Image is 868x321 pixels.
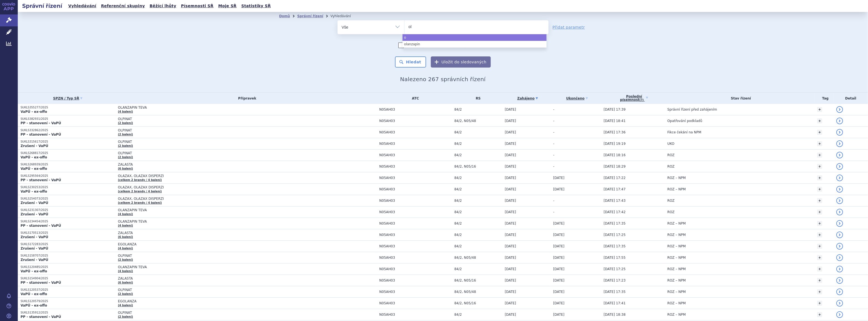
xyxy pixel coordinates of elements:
[553,108,554,111] span: -
[553,313,565,317] span: [DATE]
[553,153,554,157] span: -
[118,231,257,235] span: ZALASTA
[817,210,822,215] a: +
[505,301,516,305] span: [DATE]
[21,311,115,315] p: SUKLS135912/2025
[118,247,133,250] a: (4 balení)
[379,130,451,134] span: N05AH03
[836,186,843,193] a: detail
[21,277,115,280] p: SUKLS154904/2025
[817,164,822,169] a: +
[604,256,626,260] span: [DATE] 17:55
[21,303,47,307] strong: VaPÚ - ex-offo
[21,117,115,121] p: SUKLS382931/2025
[604,290,626,294] span: [DATE] 17:35
[330,12,358,20] li: Vyhledávání
[379,244,451,248] span: N05AH03
[118,299,257,303] span: EGOLANZA
[604,93,665,104] a: Poslednípísemnost(?)
[665,93,814,104] th: Stav řízení
[553,94,601,102] a: Ukončeno
[118,110,133,113] a: (4 balení)
[400,76,486,83] span: Nalezeno 267 správních řízení
[21,235,48,239] strong: Zrušení - VaPÚ
[118,185,257,189] span: OLAZAX, OLAZAX DISPERZI
[115,93,377,104] th: Přípravek
[505,176,516,180] span: [DATE]
[667,130,701,134] span: Fikce čekání na NPM
[667,119,702,123] span: Opatřování podkladů
[640,98,644,102] abbr: (?)
[21,167,47,171] strong: VaPÚ - ex-offo
[553,210,554,214] span: -
[279,14,290,18] a: Domů
[817,301,822,306] a: +
[667,108,717,111] span: Správní řízení před zahájením
[379,233,451,237] span: N05AH03
[21,163,115,166] p: SUKLS268939/2025
[21,133,61,136] strong: PP - stanovení - VaPÚ
[376,93,451,104] th: ATC
[379,256,451,260] span: N05AH03
[505,244,516,248] span: [DATE]
[118,235,133,238] a: (6 balení)
[604,233,626,237] span: [DATE] 17:25
[379,187,451,191] span: N05AH03
[454,187,502,191] span: 84/2
[505,187,516,191] span: [DATE]
[553,142,554,146] span: -
[118,281,133,284] a: (6 balení)
[604,176,626,180] span: [DATE] 17:22
[817,198,822,203] a: +
[21,258,48,262] strong: Zrušení - VaPÚ
[667,290,686,294] span: ROZ – NPM
[402,34,547,41] li: o
[118,265,257,269] span: OLANZAPIN TEVA
[148,2,178,10] a: Běžící lhůty
[118,106,257,110] span: OLANZAPIN TEVA
[604,108,626,111] span: [DATE] 17:39
[379,278,451,282] span: N05AH03
[604,119,626,123] span: [DATE] 18:41
[431,56,491,68] button: Uložit do sledovaných
[604,142,626,146] span: [DATE] 19:19
[454,153,502,157] span: 84/2
[454,199,502,203] span: 84/2
[836,175,843,181] a: detail
[379,210,451,214] span: N05AH03
[454,222,502,225] span: 84/2
[21,281,61,285] strong: PP - stanovení - VaPÚ
[21,197,115,201] p: SUKLS254073/2025
[836,209,843,215] a: detail
[505,94,550,102] a: Zahájeno
[21,94,115,102] a: SPZN / Typ SŘ
[21,110,47,114] strong: VaPÚ - ex-offo
[553,187,565,191] span: [DATE]
[604,165,626,168] span: [DATE] 18:29
[667,313,686,317] span: ROZ – NPM
[379,313,451,317] span: N05AH03
[21,254,115,258] p: SUKLS158707/2025
[21,155,47,159] strong: VaPÚ - ex-offo
[667,187,686,191] span: ROZ – NPM
[505,210,516,214] span: [DATE]
[817,267,822,272] a: +
[452,93,502,104] th: RS
[667,256,686,260] span: ROZ – NPM
[454,210,502,214] span: 84/2
[118,220,257,223] span: OLANZAPIN TEVA
[379,176,451,180] span: N05AH03
[118,304,133,307] a: (4 balení)
[604,267,626,271] span: [DATE] 17:25
[21,220,115,223] p: SUKLS234454/2025
[667,267,686,271] span: ROZ – NPM
[21,288,115,292] p: SUKLS120537/2025
[817,255,822,260] a: +
[505,313,516,317] span: [DATE]
[21,224,61,228] strong: PP - stanovení - VaPÚ
[379,290,451,294] span: N05AH03
[505,108,516,111] span: [DATE]
[836,254,843,261] a: detail
[454,142,502,146] span: 84/2
[817,312,822,317] a: +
